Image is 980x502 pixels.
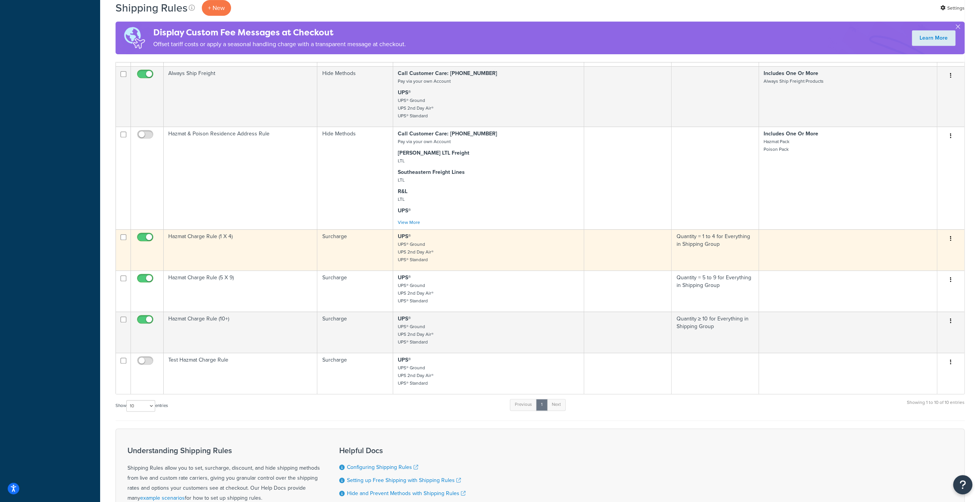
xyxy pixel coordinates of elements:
[317,270,393,312] td: Surcharge
[672,312,759,353] td: Quantity ≥ 10 for Everything in Shipping Group
[317,353,393,394] td: Surcharge
[672,229,759,270] td: Quantity = 1 to 4 for Everything in Shipping Group
[398,149,469,157] strong: [PERSON_NAME] LTL Freight
[347,463,418,471] a: Configuring Shipping Rules
[398,323,434,345] small: UPS® Ground UPS 2nd Day Air® UPS® Standard
[398,315,411,323] strong: UPS®
[940,3,965,13] a: Settings
[317,66,393,127] td: Hide Methods
[339,446,466,455] h3: Helpful Docs
[153,39,406,50] p: Offset tariff costs or apply a seasonal handling charge with a transparent message at checkout.
[547,399,566,410] a: Next
[398,356,411,364] strong: UPS®
[398,88,411,97] strong: UPS®
[153,26,406,39] h4: Display Custom Fee Messages at Checkout
[764,130,818,138] strong: Includes One Or More
[164,353,317,394] td: Test Hazmat Charge Rule
[347,489,466,497] a: Hide and Prevent Methods with Shipping Rules
[398,207,411,215] strong: UPS®
[398,219,420,226] a: View More
[317,127,393,229] td: Hide Methods
[672,270,759,312] td: Quantity = 5 to 9 for Everything in Shipping Group
[164,270,317,312] td: Hazmat Charge Rule (5 X 9)
[398,138,451,145] small: Pay via your own Account
[536,399,548,410] a: 1
[398,97,434,119] small: UPS® Ground UPS 2nd Day Air® UPS® Standard
[912,30,955,46] a: Learn More
[347,476,461,484] a: Setting up Free Shipping with Shipping Rules
[164,312,317,353] td: Hazmat Charge Rule (10+)
[764,78,824,85] small: Always Ship Freight Products
[317,312,393,353] td: Surcharge
[398,187,407,195] strong: R&L
[164,66,317,127] td: Always Ship Freight
[140,494,185,502] a: example scenarios
[398,69,497,77] strong: Call Customer Care: [PHONE_NUMBER]
[398,196,405,203] small: LTL
[398,168,465,176] strong: Southeastern Freight Lines
[398,274,411,282] strong: UPS®
[317,229,393,270] td: Surcharge
[953,475,972,494] button: Open Resource Center
[164,229,317,270] td: Hazmat Charge Rule (1 X 4)
[398,232,411,240] strong: UPS®
[398,157,405,164] small: LTL
[398,282,434,304] small: UPS® Ground UPS 2nd Day Air® UPS® Standard
[127,446,320,455] h3: Understanding Shipping Rules
[398,241,434,263] small: UPS® Ground UPS 2nd Day Air® UPS® Standard
[398,177,405,183] small: LTL
[907,398,965,415] div: Showing 1 to 10 of 10 entries
[398,130,497,138] strong: Call Customer Care: [PHONE_NUMBER]
[510,399,537,410] a: Previous
[126,400,155,412] select: Showentries
[764,69,818,77] strong: Includes One Or More
[164,127,317,229] td: Hazmat & Poison Residence Address Rule
[398,364,434,387] small: UPS® Ground UPS 2nd Day Air® UPS® Standard
[116,0,188,15] h1: Shipping Rules
[398,78,451,85] small: Pay via your own Account
[764,138,789,153] small: Hazmat Pack Poison Pack
[116,400,168,412] label: Show entries
[116,22,153,54] img: duties-banner-06bc72dcb5fe05cb3f9472aba00be2ae8eb53ab6f0d8bb03d382ba314ac3c341.png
